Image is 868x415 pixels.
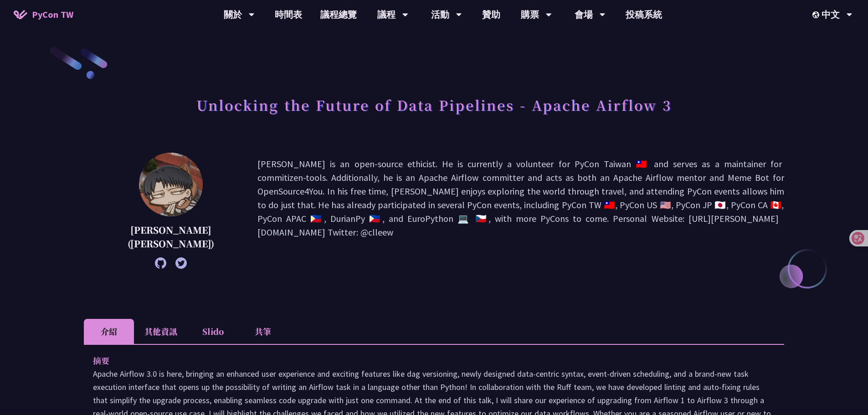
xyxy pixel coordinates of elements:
[93,354,757,367] p: 摘要
[107,223,235,251] p: [PERSON_NAME] ([PERSON_NAME])
[5,3,82,26] a: PyCon TW
[238,319,288,344] li: 共筆
[134,319,188,344] li: 其他資訊
[196,91,672,118] h1: Unlocking the Future of Data Pipelines - Apache Airflow 3
[188,319,238,344] li: Slido
[257,157,784,264] p: [PERSON_NAME] is an open-source ethicist. He is currently a volunteer for PyCon Taiwan 🇹🇼 and ser...
[139,153,203,216] img: 李唯 (Wei Lee)
[812,11,822,18] img: Locale Icon
[14,10,27,19] img: Home icon of PyCon TW 2025
[32,8,73,21] span: PyCon TW
[84,319,134,344] li: 介紹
